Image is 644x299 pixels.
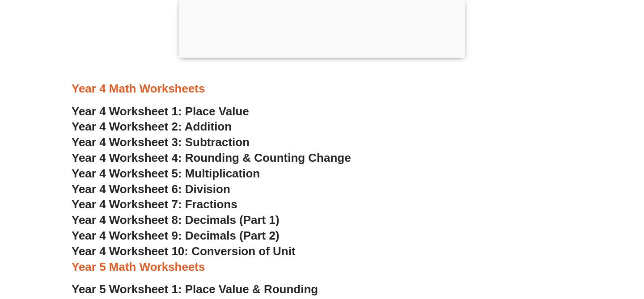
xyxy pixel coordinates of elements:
[72,213,280,227] a: Year 4 Worksheet 8: Decimals (Part 1)
[72,229,280,242] a: Year 4 Worksheet 9: Decimals (Part 2)
[72,198,237,211] a: Year 4 Worksheet 7: Fractions
[72,182,230,196] a: Year 4 Worksheet 6: Division
[72,244,296,258] a: Year 4 Worksheet 10: Conversion of Unit
[72,282,318,296] a: Year 5 Worksheet 1: Place Value & Rounding
[72,151,351,164] a: Year 4 Worksheet 4: Rounding & Counting Change
[72,167,260,180] a: Year 4 Worksheet 5: Multiplication
[72,120,232,133] a: Year 4 Worksheet 2: Addition
[491,198,644,299] iframe: Chat Widget
[72,135,250,149] a: Year 4 Worksheet 3: Subtraction
[72,81,572,97] h3: Year 4 Math Worksheets
[72,260,572,275] h3: Year 5 Math Worksheets
[72,105,249,118] a: Year 4 Worksheet 1: Place Value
